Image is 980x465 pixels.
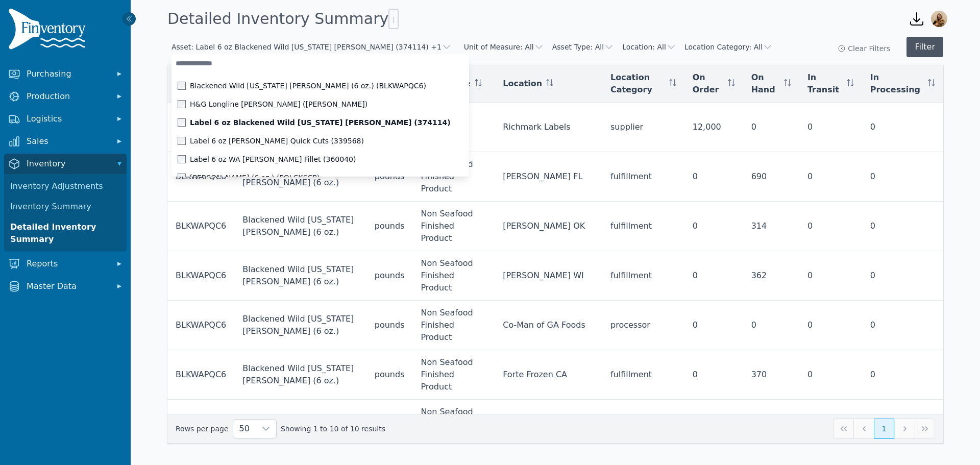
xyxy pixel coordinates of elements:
[6,217,125,250] a: Detailed Inventory Summary
[495,400,602,449] td: Home Port Fulfillment
[4,64,127,84] button: Purchasing
[412,202,495,251] td: Non Seafood Finished Product
[4,86,127,107] button: Production
[234,301,366,350] td: Blackened Wild [US_STATE] [PERSON_NAME] (6 oz.)
[693,170,735,183] div: 0
[27,258,108,270] span: Reports
[27,280,108,292] span: Master Data
[602,301,684,350] td: processor
[495,152,602,202] td: [PERSON_NAME] FL
[412,301,495,350] td: Non Seafood Finished Product
[412,251,495,301] td: Non Seafood Finished Product
[870,319,935,331] div: 0
[602,202,684,251] td: fulfillment
[602,103,684,152] td: supplier
[906,37,943,57] button: Filter
[693,319,735,331] div: 0
[693,220,735,232] div: 0
[190,136,364,146] span: Label 6 oz [PERSON_NAME] Quick Cuts (339568)
[931,11,947,27] img: Caroline Rosenfeld
[171,77,469,242] ul: Asset: Label 6 oz Blackened Wild [US_STATE] [PERSON_NAME] (374114) +1
[751,121,791,133] div: 0
[412,152,495,202] td: Non Seafood Finished Product
[807,220,854,232] div: 0
[167,350,234,400] td: BLKWAPQC6
[495,301,602,350] td: Co-Man of GA Foods
[503,78,542,90] span: Location
[190,117,451,128] span: Label 6 oz Blackened Wild [US_STATE] [PERSON_NAME] (374114)
[610,71,665,96] span: Location Category
[693,71,724,96] span: On Order
[234,152,366,202] td: Blackened Wild [US_STATE] [PERSON_NAME] (6 oz.)
[602,152,684,202] td: fulfillment
[167,400,234,449] td: BLKWAPQC6
[693,369,735,381] div: 0
[6,197,125,217] a: Inventory Summary
[495,202,602,251] td: [PERSON_NAME] OK
[412,400,495,449] td: Non Seafood Finished Product
[838,43,890,54] button: Clear Filters
[807,270,854,282] div: 0
[167,251,234,301] td: BLKWAPQC6
[6,176,125,197] a: Inventory Adjustments
[234,400,366,449] td: Blackened Wild [US_STATE] [PERSON_NAME] (6 oz.)
[870,270,935,282] div: 0
[602,350,684,400] td: fulfillment
[552,42,614,52] button: Asset Type: All
[233,420,256,438] span: Rows per page
[693,121,735,133] div: 12,000
[234,350,366,400] td: Blackened Wild [US_STATE] [PERSON_NAME] (6 oz.)
[27,135,108,148] span: Sales
[27,68,108,80] span: Purchasing
[495,350,602,400] td: Forte Frozen CA
[366,400,413,449] td: pounds
[870,369,935,381] div: 0
[27,90,108,103] span: Production
[870,71,924,96] span: In Processing
[4,254,127,274] button: Reports
[234,202,366,251] td: Blackened Wild [US_STATE] [PERSON_NAME] (6 oz.)
[171,54,469,72] input: Asset: Label 6 oz Blackened Wild [US_STATE] [PERSON_NAME] (374114) +1
[684,42,773,52] button: Location Category: All
[751,319,791,331] div: 0
[366,202,413,251] td: pounds
[167,301,234,350] td: BLKWAPQC6
[366,350,413,400] td: pounds
[602,251,684,301] td: fulfillment
[870,170,935,183] div: 0
[190,81,426,91] span: Blackened Wild [US_STATE] [PERSON_NAME] (6 oz.) (BLKWAPQC6)
[751,71,780,96] span: On Hand
[167,103,234,152] td: 374114
[807,319,854,331] div: 0
[4,109,127,129] button: Logistics
[27,113,108,125] span: Logistics
[807,71,843,96] span: In Transit
[366,152,413,202] td: pounds
[167,9,399,29] h1: Detailed Inventory Summary
[751,369,791,381] div: 370
[8,8,90,54] img: Finventory
[171,42,452,52] button: Asset: Label 6 oz Blackened Wild [US_STATE] [PERSON_NAME] (374114) +1
[412,350,495,400] td: Non Seafood Finished Product
[234,251,366,301] td: Blackened Wild [US_STATE] [PERSON_NAME] (6 oz.)
[167,152,234,202] td: BLKWAPQC6
[4,131,127,152] button: Sales
[870,220,935,232] div: 0
[807,170,854,183] div: 0
[4,276,127,297] button: Master Data
[602,400,684,449] td: fulfillment
[4,154,127,174] button: Inventory
[807,369,854,381] div: 0
[874,419,894,439] button: Page 1
[167,202,234,251] td: BLKWAPQC6
[751,220,791,232] div: 314
[751,170,791,183] div: 690
[190,154,356,164] span: Label 6 oz WA [PERSON_NAME] Fillet (360040)
[281,424,385,434] span: Showing 1 to 10 of 10 results
[464,42,544,52] button: Unit of Measure: All
[190,173,320,183] span: [PERSON_NAME] (6 oz.) (POLCK6CP)
[870,121,935,133] div: 0
[622,42,676,52] button: Location: All
[807,121,854,133] div: 0
[693,270,735,282] div: 0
